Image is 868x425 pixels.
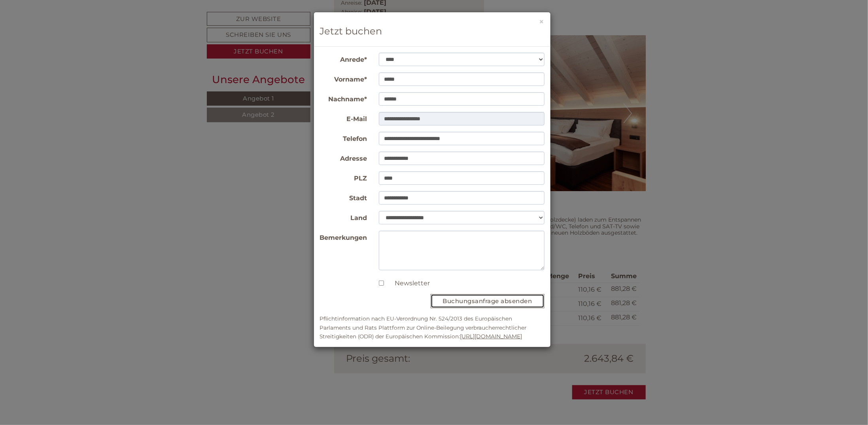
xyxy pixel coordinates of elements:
div: [GEOGRAPHIC_DATA] [12,23,142,29]
label: Adresse [314,152,373,163]
button: Senden [260,208,312,223]
label: Vorname* [314,72,373,84]
label: Land [314,211,373,223]
div: Guten Tag, wie können wir Ihnen helfen? [6,21,146,46]
div: [DATE] [141,6,171,19]
a: [URL][DOMAIN_NAME] [460,333,522,340]
small: Pflichtinformation nach EU-Verordnung Nr. 524/2013 des Europäischen Parlaments und Rats Plattform... [320,315,527,340]
button: × [539,17,545,26]
label: Telefon [314,132,373,144]
h3: Jetzt buchen [320,26,545,36]
label: Anrede* [314,53,373,65]
label: Nachname* [314,92,373,104]
button: Buchungsanfrage absenden [431,294,545,308]
label: E-Mail [314,112,373,124]
label: Newsletter [387,279,430,288]
label: Stadt [314,191,373,203]
label: Bemerkungen [314,231,373,243]
small: 13:56 [12,38,142,44]
label: PLZ [314,171,373,183]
